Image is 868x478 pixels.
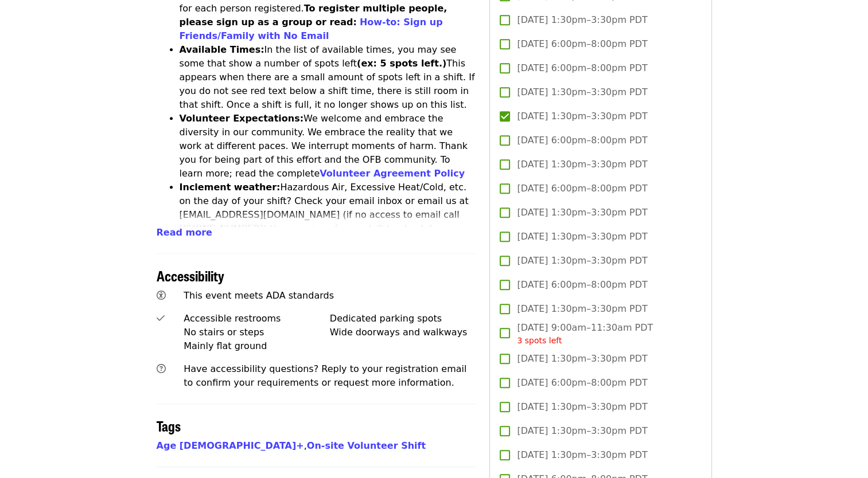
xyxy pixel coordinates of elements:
span: [DATE] 1:30pm–3:30pm PDT [517,302,647,316]
span: [DATE] 6:00pm–8:00pm PDT [517,376,647,390]
strong: Volunteer Expectations: [180,113,304,124]
span: [DATE] 1:30pm–3:30pm PDT [517,254,647,268]
span: [DATE] 9:00am–11:30am PDT [517,321,653,347]
strong: Inclement weather: [180,182,281,193]
button: Read more [157,226,212,240]
span: [DATE] 1:30pm–3:30pm PDT [517,352,647,366]
span: [DATE] 1:30pm–3:30pm PDT [517,424,647,438]
span: Have accessibility questions? Reply to your registration email to confirm your requirements or re... [184,363,466,388]
span: [DATE] 1:30pm–3:30pm PDT [517,13,647,27]
li: We welcome and embrace the diversity in our community. We embrace the reality that we work at dif... [180,112,476,181]
span: [DATE] 1:30pm–3:30pm PDT [517,109,647,123]
span: , [157,440,307,451]
strong: To register multiple people, please sign up as a group or read: [180,3,447,28]
strong: (ex: 5 spots left.) [357,58,446,69]
div: Wide doorways and walkways [330,326,476,339]
span: [DATE] 1:30pm–3:30pm PDT [517,448,647,462]
span: Read more [157,227,212,238]
span: [DATE] 6:00pm–8:00pm PDT [517,134,647,147]
a: Volunteer Agreement Policy [320,168,465,179]
span: [DATE] 1:30pm–3:30pm PDT [517,400,647,414]
i: universal-access icon [157,290,166,301]
span: This event meets ADA standards [184,290,334,301]
div: Mainly flat ground [184,339,330,353]
span: [DATE] 1:30pm–3:30pm PDT [517,206,647,220]
div: No stairs or steps [184,326,330,339]
a: Age [DEMOGRAPHIC_DATA]+ [157,440,304,451]
i: question-circle icon [157,363,166,374]
i: check icon [157,313,165,324]
span: [DATE] 6:00pm–8:00pm PDT [517,37,647,51]
div: Dedicated parking spots [330,312,476,326]
span: [DATE] 1:30pm–3:30pm PDT [517,85,647,99]
a: How-to: Sign up Friends/Family with No Email [180,17,443,41]
span: [DATE] 6:00pm–8:00pm PDT [517,182,647,195]
span: [DATE] 6:00pm–8:00pm PDT [517,278,647,292]
span: Tags [157,416,181,436]
span: [DATE] 1:30pm–3:30pm PDT [517,230,647,244]
span: [DATE] 1:30pm–3:30pm PDT [517,158,647,171]
span: 3 spots left [517,336,562,345]
li: In the list of available times, you may see some that show a number of spots left This appears wh... [180,43,476,112]
a: On-site Volunteer Shift [307,440,426,451]
span: Accessibility [157,265,224,285]
strong: Available Times: [180,44,264,55]
div: Accessible restrooms [184,312,330,326]
span: [DATE] 6:00pm–8:00pm PDT [517,61,647,75]
li: Hazardous Air, Excessive Heat/Cold, etc. on the day of your shift? Check your email inbox or emai... [180,181,476,249]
